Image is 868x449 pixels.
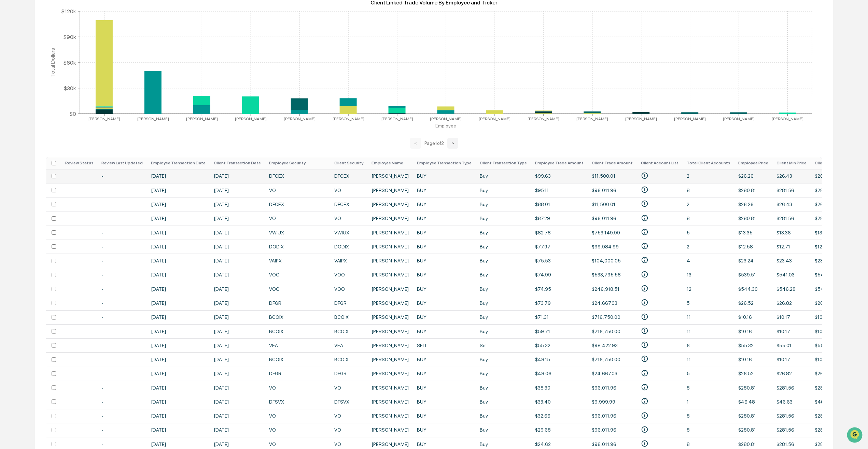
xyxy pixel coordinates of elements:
[50,140,55,146] div: 🗄️
[97,157,147,169] th: Review Last Updated
[772,117,803,121] tspan: [PERSON_NAME]
[531,296,588,310] td: $73.79
[210,212,265,226] td: [DATE]
[57,93,59,98] span: •
[7,86,18,97] img: Jack Rasmussen
[7,76,44,81] div: Past conversations
[210,254,265,268] td: [DATE]
[147,338,210,352] td: [DATE]
[413,296,476,310] td: BUY
[772,310,811,324] td: $10.17
[811,157,850,169] th: Client Max Price
[330,310,367,324] td: BCOIX
[14,52,27,65] img: 8933085812038_c878075ebb4cc5468115_72.jpg
[265,282,330,296] td: VOO
[734,169,772,183] td: $26.26
[48,169,83,175] a: Powered byPylon
[811,197,850,211] td: $26.43
[641,228,648,236] svg: • E STAMPANATO & G POZNIC TTEE TH ELISE STAMPANATO REV TRUST U/A DTD 06/27/2022 • ELISE STAMPANAT...
[284,117,316,121] tspan: [PERSON_NAME]
[14,93,19,99] img: 1746055101610-c473b297-6a78-478c-a979-82029cc54cd1
[210,296,265,310] td: [DATE]
[367,183,413,197] td: [PERSON_NAME]
[106,74,124,83] button: See all
[367,310,413,324] td: [PERSON_NAME]
[147,212,210,226] td: [DATE]
[531,240,588,254] td: $77.97
[476,324,531,338] td: Buy
[330,226,367,240] td: VWIUX
[683,183,734,197] td: 8
[210,169,265,183] td: [DATE]
[683,157,734,169] th: Total Client Accounts
[734,212,772,226] td: $280.81
[476,310,531,324] td: Buy
[772,296,811,310] td: $26.82
[734,240,772,254] td: $12.58
[683,296,734,310] td: 5
[330,367,367,381] td: DFGR
[476,352,531,366] td: Buy
[811,169,850,183] td: $26.43
[734,324,772,338] td: $10.16
[14,112,19,117] img: 1746055101610-c473b297-6a78-478c-a979-82029cc54cd1
[367,254,413,268] td: [PERSON_NAME]
[683,268,734,282] td: 13
[625,117,657,121] tspan: [PERSON_NAME]
[116,54,124,63] button: Start new chat
[734,254,772,268] td: $23.24
[588,254,637,268] td: $104,000.05
[330,352,367,366] td: BCOIX
[265,338,330,352] td: VEA
[330,212,367,226] td: VO
[734,226,772,240] td: $13.35
[1,2,16,15] img: f2157a4c-a0d3-4daa-907e-bb6f0de503a5-1751232295721
[641,299,648,306] svg: • CHARLES SCHWAB TRUST BANK TTEE SCHWABPLAN SAVINGS & INV PLAN FBO KATHERINE M PEXA • FRANK J PIR...
[367,352,413,366] td: [PERSON_NAME]
[367,324,413,338] td: [PERSON_NAME]
[31,59,94,65] div: We're available if you need us!
[531,212,588,226] td: $87.29
[641,369,648,377] svg: • CHARLES SCHWAB TRUST BANK TTEE SCHWABPLAN SAVINGS & INV PLAN FBO KATHERINE M PEXA • FRANK J PIR...
[846,426,865,445] iframe: Open customer support
[723,117,755,121] tspan: [PERSON_NAME]
[18,31,113,38] input: Clear
[1,1,16,16] button: Open customer support
[734,352,772,366] td: $10.16
[265,183,330,197] td: VO
[588,324,637,338] td: $716,750.00
[147,254,210,268] td: [DATE]
[64,85,76,91] tspan: $30k
[265,254,330,268] td: VAIPX
[97,197,147,211] td: -
[811,296,850,310] td: $26.88
[734,157,772,169] th: Employee Price
[413,183,476,197] td: BUY
[531,197,588,211] td: $88.01
[14,153,43,160] span: Data Lookup
[811,183,850,197] td: $281.56
[734,338,772,352] td: $55.32
[210,367,265,381] td: [DATE]
[210,268,265,282] td: [DATE]
[330,157,367,169] th: Client Security
[641,242,648,250] svg: • JENNIFER BARTON CHARLES SCHWAB & CO INC CUST IRA ROLLOVER • RAYMOND W BAUMRUK CHARLES SCHWAB & ...
[413,352,476,366] td: BUY
[683,310,734,324] td: 11
[210,352,265,366] td: [DATE]
[330,254,367,268] td: VAIPX
[476,338,531,352] td: Sell
[265,367,330,381] td: DFGR
[531,157,588,169] th: Employee Trade Amount
[367,212,413,226] td: [PERSON_NAME]
[265,157,330,169] th: Employee Security
[528,117,559,121] tspan: [PERSON_NAME]
[367,240,413,254] td: [PERSON_NAME]
[147,367,210,381] td: [DATE]
[330,268,367,282] td: VOO
[210,183,265,197] td: [DATE]
[413,338,476,352] td: SELL
[641,355,648,363] svg: • BETSY A HADLEY CHARLES SCHWAB & CO INC CUST IRA CONTRIBUTORY • JEFFREY G SCHUETT CHARLES SCHWAB...
[49,48,56,77] tspan: Total Dollars
[330,169,367,183] td: DFCEX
